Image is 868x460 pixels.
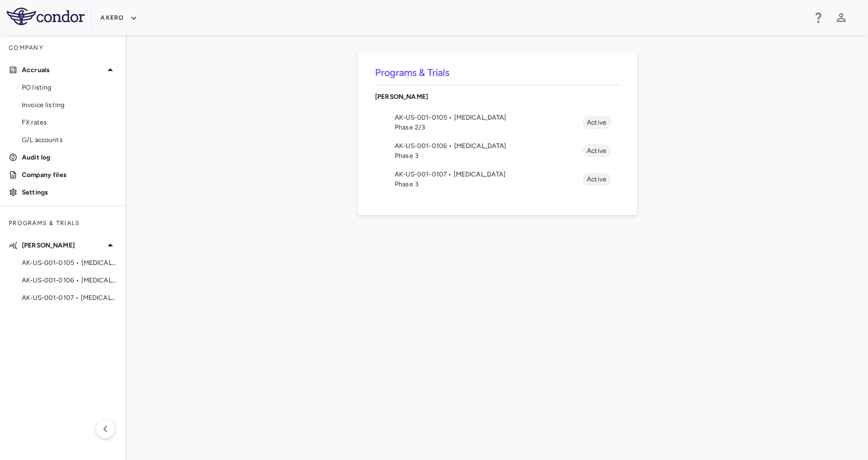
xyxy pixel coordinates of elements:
[22,240,104,250] p: [PERSON_NAME]
[375,66,620,80] h6: Programs & Trials
[22,65,104,75] p: Accruals
[582,174,611,184] span: Active
[375,108,620,137] li: AK-US-001-0105 • [MEDICAL_DATA]Phase 2/3Active
[22,293,117,303] span: AK-US-001-0107 • [MEDICAL_DATA]
[582,117,611,127] span: Active
[375,165,620,193] li: AK-US-001-0107 • [MEDICAL_DATA]Phase 3Active
[375,85,620,108] div: [PERSON_NAME]
[395,151,582,161] span: Phase 3
[395,179,582,189] span: Phase 3
[22,100,117,110] span: Invoice listing
[100,9,137,27] button: Akero
[395,169,582,179] span: AK-US-001-0107 • [MEDICAL_DATA]
[22,187,117,197] p: Settings
[22,258,117,268] span: AK-US-001-0105 • [MEDICAL_DATA]
[375,137,620,165] li: AK-US-001-0106 • [MEDICAL_DATA]Phase 3Active
[375,92,620,102] p: [PERSON_NAME]
[22,170,117,180] p: Company files
[395,141,582,151] span: AK-US-001-0106 • [MEDICAL_DATA]
[22,275,117,285] span: AK-US-001-0106 • [MEDICAL_DATA]
[395,113,582,122] span: AK-US-001-0105 • [MEDICAL_DATA]
[22,117,117,127] span: FX rates
[395,122,582,132] span: Phase 2/3
[7,8,85,25] img: logo-full-BYUhSk78.svg
[22,135,117,145] span: G/L accounts
[22,152,117,162] p: Audit log
[582,146,611,156] span: Active
[22,82,117,92] span: PO listing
